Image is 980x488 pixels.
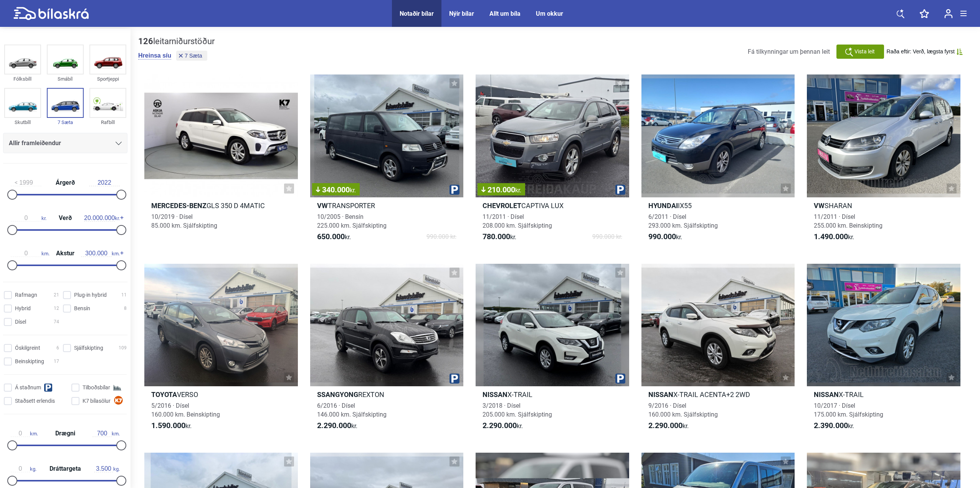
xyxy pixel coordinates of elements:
[144,264,298,438] a: ToyotaVERSO5/2016 · Dísel160.000 km. Beinskipting1.590.000kr.
[317,402,387,418] span: 6/2016 · Dísel 146.000 km. Sjálfskipting
[450,374,459,384] img: parking.png
[81,250,120,257] span: km.
[93,430,120,437] span: km.
[54,318,59,326] span: 74
[648,402,718,418] span: 9/2016 · Dísel 160.000 km. Sjálfskipting
[536,10,563,17] a: Um okkur
[887,48,955,55] span: Raða eftir: Verð, lægsta fyrst
[15,291,37,299] span: Rafmagn
[54,291,59,299] span: 21
[648,421,683,430] b: 2.290.000
[121,291,127,299] span: 11
[54,250,76,256] span: Akstur
[151,202,207,210] b: Mercedes-Benz
[483,421,523,430] span: kr.
[400,10,434,17] a: Notaðir bílar
[15,384,41,392] span: Á staðnum
[15,344,40,352] span: Óskilgreint
[316,186,356,194] span: 340.000
[648,213,718,229] span: 6/2011 · Dísel 293.000 km. Sjálfskipting
[483,390,507,399] b: Nissan
[74,291,107,299] span: Plug-in hybrid
[317,232,351,242] span: kr.
[814,232,854,242] span: kr.
[74,304,90,313] span: Bensín
[47,74,84,83] div: Smábíl
[814,421,848,430] b: 2.390.000
[887,48,963,55] button: Raða eftir: Verð, lægsta fyrst
[119,344,127,352] span: 109
[592,232,622,242] span: 990.000 kr.
[854,48,875,56] span: Vista leit
[83,397,111,405] span: K7 bílasölur
[449,10,474,17] a: Nýir bílar
[48,466,83,472] span: Dráttargeta
[310,74,464,248] a: 340.000kr.VWTRANSPORTER10/2005 · Bensín225.000 km. Sjálfskipting650.000kr.990.000 kr.
[648,202,678,210] b: Hyundai
[814,402,883,418] span: 10/2017 · Dísel 175.000 km. Sjálfskipting
[74,344,103,352] span: Sjálfskipting
[450,185,459,195] img: parking.png
[84,215,120,222] span: kr.
[94,465,120,472] span: kg.
[56,344,59,352] span: 6
[476,74,629,248] a: 210.000kr.ChevroletCAPTIVA LUX11/2011 · Dísel208.000 km. Sjálfskipting780.000kr.990.000 kr.
[151,421,185,430] b: 1.590.000
[317,213,387,229] span: 10/2005 · Bensín 225.000 km. Sjálfskipting
[483,213,552,229] span: 11/2011 · Dísel 208.000 km. Sjálfskipting
[310,264,464,438] a: SsangyongREXTON6/2016 · Dísel146.000 km. Sjálfskipting2.290.000kr.
[144,74,298,248] a: Mercedes-BenzGLS 350 D 4MATIC10/2019 · Dísel85.000 km. Sjálfskipting
[483,202,521,210] b: Chevrolet
[151,213,217,229] span: 10/2019 · Dísel 85.000 km. Sjálfskipting
[138,36,215,46] div: leitarniðurstöður
[4,74,41,83] div: Fólksbíll
[57,215,74,221] span: Verð
[15,357,44,366] span: Beinskipting
[483,232,510,241] b: 780.000
[807,264,960,438] a: NissanX-TRAIL10/2017 · Dísel175.000 km. Sjálfskipting2.390.000kr.
[814,202,825,210] b: VW
[641,390,795,399] h2: X-TRAIL ACENTA+2 2WD
[807,390,960,399] h2: X-TRAIL
[350,187,356,194] span: kr.
[11,465,36,472] span: kg.
[489,10,521,17] a: Allt um bíla
[483,402,552,418] span: 3/2018 · Dísel 205.000 km. Sjálfskipting
[144,390,298,399] h2: VERSO
[814,390,839,399] b: Nissan
[641,74,795,248] a: HyundaiIX556/2011 · Dísel293.000 km. Sjálfskipting990.000kr.
[515,187,521,194] span: kr.
[124,304,127,313] span: 8
[176,51,207,61] button: 7 Sæta
[138,52,171,60] button: Hreinsa síu
[9,138,61,149] span: Allir framleiðendur
[11,250,50,257] span: km.
[317,421,351,430] b: 2.290.000
[648,232,682,242] span: kr.
[15,318,26,326] span: Dísel
[615,374,625,384] img: parking.png
[483,232,516,242] span: kr.
[151,402,220,418] span: 5/2016 · Dísel 160.000 km. Beinskipting
[89,74,126,83] div: Sportjeppi
[641,201,795,210] h2: IX55
[476,390,629,399] h2: X-TRAIL
[83,384,110,392] span: Tilboðsbílar
[814,232,848,241] b: 1.490.000
[151,390,177,399] b: Toyota
[310,390,464,399] h2: REXTON
[748,48,830,55] span: Fá tilkynningar um þennan leit
[89,118,126,127] div: Rafbíll
[317,390,358,399] b: Ssangyong
[15,304,31,313] span: Hybrid
[54,357,59,366] span: 17
[54,180,77,186] span: Árgerð
[807,74,960,248] a: VWSHARAN11/2011 · Dísel255.000 km. Beinskipting1.490.000kr.
[807,201,960,210] h2: SHARAN
[648,390,673,399] b: Nissan
[151,421,192,430] span: kr.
